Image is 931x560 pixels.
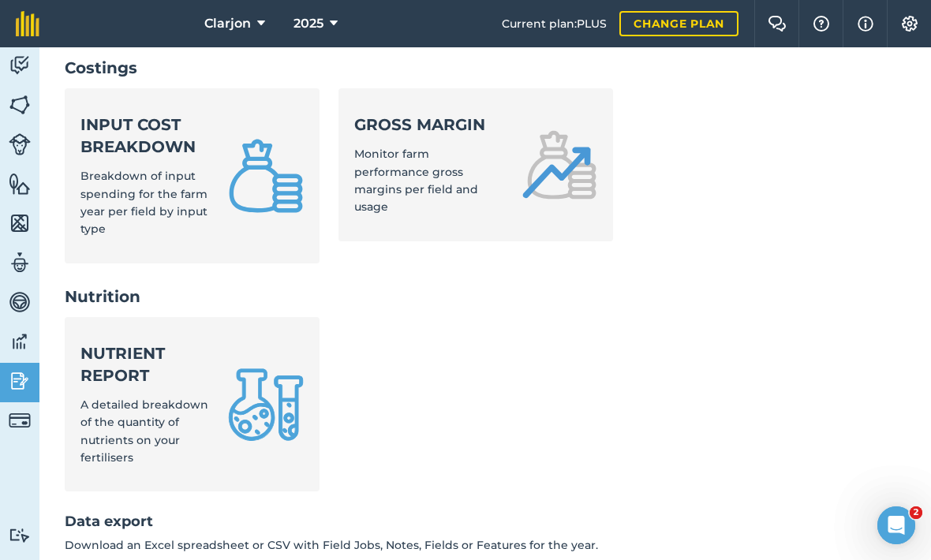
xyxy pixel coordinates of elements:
[9,251,31,274] img: svg+xml;base64,PD94bWwgdmVyc2lvbj0iMS4wIiBlbmNvZGluZz0idXRmLTgiPz4KPCEtLSBHZW5lcmF0b3I6IEFkb2JlIE...
[812,16,831,32] img: A question mark icon
[65,317,320,492] a: Nutrient reportA detailed breakdown of the quantity of nutrients on your fertilisers
[900,16,919,32] img: A cog icon
[9,409,31,431] img: svg+xml;base64,PD94bWwgdmVyc2lvbj0iMS4wIiBlbmNvZGluZz0idXRmLTgiPz4KPCEtLSBHZW5lcmF0b3I6IEFkb2JlIE...
[80,114,209,158] strong: Input cost breakdown
[65,536,613,554] p: Download an Excel spreadsheet or CSV with Field Jobs, Notes, Fields or Features for the year.
[9,54,31,77] img: svg+xml;base64,PD94bWwgdmVyc2lvbj0iMS4wIiBlbmNvZGluZz0idXRmLTgiPz4KPCEtLSBHZW5lcmF0b3I6IEFkb2JlIE...
[910,506,922,519] span: 2
[9,93,31,117] img: svg+xml;base64,PHN2ZyB4bWxucz0iaHR0cDovL3d3dy53My5vcmcvMjAwMC9zdmciIHdpZHRoPSI1NiIgaGVpZ2h0PSI2MC...
[9,211,31,235] img: svg+xml;base64,PHN2ZyB4bWxucz0iaHR0cDovL3d3dy53My5vcmcvMjAwMC9zdmciIHdpZHRoPSI1NiIgaGVpZ2h0PSI2MC...
[65,286,613,308] h2: Nutrition
[204,14,251,33] span: Clarjon
[80,398,208,465] span: A detailed breakdown of the quantity of nutrients on your fertilisers
[80,342,209,386] strong: Nutrient report
[354,114,502,136] strong: Gross margin
[16,11,39,36] img: fieldmargin Logo
[9,290,31,314] img: svg+xml;base64,PD94bWwgdmVyc2lvbj0iMS4wIiBlbmNvZGluZz0idXRmLTgiPz4KPCEtLSBHZW5lcmF0b3I6IEFkb2JlIE...
[80,169,208,236] span: Breakdown of input spending for the farm year per field by input type
[9,172,31,196] img: svg+xml;base64,PHN2ZyB4bWxucz0iaHR0cDovL3d3dy53My5vcmcvMjAwMC9zdmciIHdpZHRoPSI1NiIgaGVpZ2h0PSI2MC...
[502,15,607,32] span: Current plan : PLUS
[228,367,304,442] img: Nutrient report
[9,330,31,353] img: svg+xml;base64,PD94bWwgdmVyc2lvbj0iMS4wIiBlbmNvZGluZz0idXRmLTgiPz4KPCEtLSBHZW5lcmF0b3I6IEFkb2JlIE...
[65,510,613,533] h2: Data export
[294,14,323,33] span: 2025
[522,127,597,203] img: Gross margin
[768,16,787,32] img: Two speech bubbles overlapping with the left bubble in the forefront
[877,506,915,544] iframe: Intercom live chat
[228,138,304,214] img: Input cost breakdown
[65,57,613,79] h2: Costings
[9,369,31,393] img: svg+xml;base64,PD94bWwgdmVyc2lvbj0iMS4wIiBlbmNvZGluZz0idXRmLTgiPz4KPCEtLSBHZW5lcmF0b3I6IEFkb2JlIE...
[858,14,873,33] img: svg+xml;base64,PHN2ZyB4bWxucz0iaHR0cDovL3d3dy53My5vcmcvMjAwMC9zdmciIHdpZHRoPSIxNyIgaGVpZ2h0PSIxNy...
[354,147,478,214] span: Monitor farm performance gross margins per field and usage
[9,133,31,155] img: svg+xml;base64,PD94bWwgdmVyc2lvbj0iMS4wIiBlbmNvZGluZz0idXRmLTgiPz4KPCEtLSBHZW5lcmF0b3I6IEFkb2JlIE...
[9,528,31,543] img: svg+xml;base64,PD94bWwgdmVyc2lvbj0iMS4wIiBlbmNvZGluZz0idXRmLTgiPz4KPCEtLSBHZW5lcmF0b3I6IEFkb2JlIE...
[338,88,612,241] a: Gross marginMonitor farm performance gross margins per field and usage
[619,11,738,36] a: Change plan
[65,88,320,263] a: Input cost breakdownBreakdown of input spending for the farm year per field by input type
